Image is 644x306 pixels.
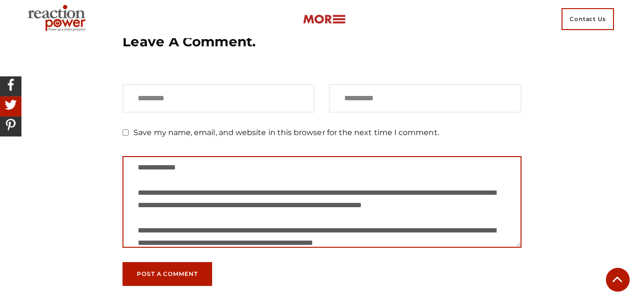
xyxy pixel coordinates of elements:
[123,33,521,51] h3: Leave a Comment.
[2,116,19,133] img: Share On Pinterest
[123,262,212,286] button: Post a Comment
[137,271,198,277] span: Post a Comment
[562,8,614,30] span: Contact Us
[2,76,19,93] img: Share On Facebook
[24,2,93,36] img: Executive Branding | Personal Branding Agency
[2,96,19,113] img: Share On Twitter
[303,14,346,25] img: more-btn.png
